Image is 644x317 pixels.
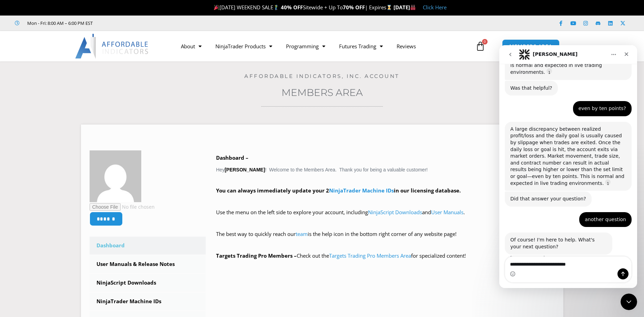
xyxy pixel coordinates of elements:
[214,5,219,10] img: 🎉
[216,154,248,161] b: Dashboard –
[502,39,560,53] a: MEMBERS AREA
[244,73,400,79] a: Affordable Indicators, Inc. Account
[90,255,206,273] a: User Manuals & Release Notes
[216,153,555,261] div: Hey ! Welcome to the Members Area. Thank you for being a valuable customer!
[274,5,279,10] img: 🏌️‍♂️
[90,274,206,292] a: NinjaScript Downloads
[216,252,297,259] strong: Targets Trading Pro Members –
[329,187,394,194] a: NinjaTrader Machine IDs
[410,5,416,10] img: 🏭
[431,209,463,216] a: User Manuals
[75,34,149,59] img: LogoAI | Affordable Indicators – NinjaTrader
[90,237,206,255] a: Dashboard
[279,38,332,54] a: Programming
[393,4,416,11] strong: [DATE]
[423,4,447,11] a: Click Here
[296,230,308,237] a: team
[281,4,303,11] strong: 40% OFF
[208,38,279,54] a: NinjaTrader Products
[387,5,392,10] img: ⌛
[216,208,555,227] p: Use the menu on the left side to explore your account, including and .
[465,36,495,56] a: 0
[216,251,555,261] p: Check out the for specialized content!
[225,167,265,172] strong: [PERSON_NAME]
[368,209,422,216] a: NinjaScript Downloads
[332,38,390,54] a: Futures Trading
[621,294,637,310] iframe: Intercom live chat
[216,187,461,194] strong: You can always immediately update your 2 in our licensing database.
[329,252,411,259] a: Targets Trading Pro Members Area
[216,229,555,249] p: The best way to quickly reach our is the help icon in the bottom right corner of any website page!
[102,20,206,27] iframe: Customer reviews powered by Trustpilot
[90,293,206,310] a: NinjaTrader Machine IDs
[174,38,208,54] a: About
[509,44,552,49] span: MEMBERS AREA
[343,4,365,11] strong: 70% OFF
[499,45,637,288] iframe: Intercom live chat
[25,19,93,27] span: Mon - Fri: 8:00 AM – 6:00 PM EST
[90,150,141,202] img: f34f3a31167e59384d58a763e77634dd1142bfe69680121566f87788baf56587
[174,38,474,54] nav: Menu
[482,39,488,44] span: 0
[212,4,393,11] span: [DATE] WEEKEND SALE Sitewide + Up To | Expires
[390,38,423,54] a: Reviews
[282,87,363,98] a: Members Area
